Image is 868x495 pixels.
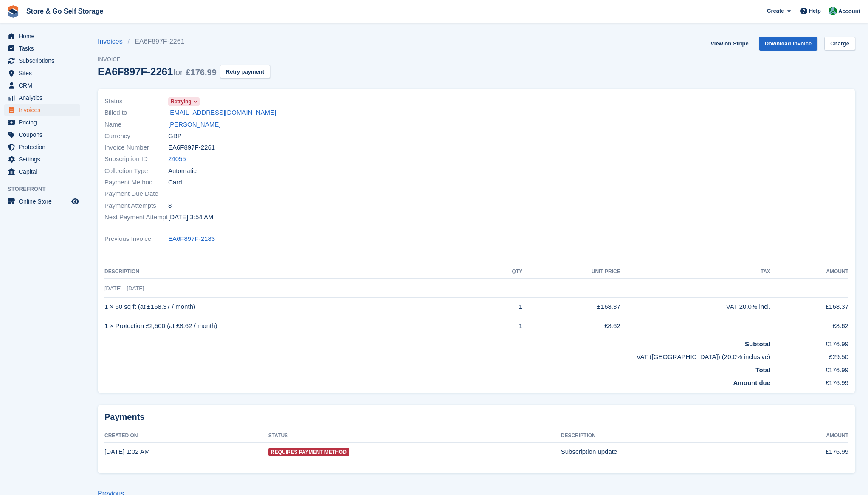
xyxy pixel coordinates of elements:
[770,317,848,336] td: £8.62
[104,234,168,244] span: Previous Invoice
[4,195,80,207] a: menu
[809,7,821,15] span: Help
[487,297,523,317] td: 1
[104,265,487,279] th: Description
[829,7,837,15] img: Adeel Hussain
[707,37,752,51] a: View on Stripe
[755,366,770,373] strong: Total
[620,302,770,312] div: VAT 20.0% incl.
[104,120,168,130] span: Name
[770,265,848,279] th: Amount
[561,442,765,461] td: Subscription update
[561,429,765,443] th: Description
[168,178,182,187] span: Card
[23,4,107,18] a: Store & Go Self Storage
[168,96,200,106] a: Retrying
[173,68,183,77] span: for
[19,42,70,54] span: Tasks
[168,120,220,130] a: [PERSON_NAME]
[4,141,80,153] a: menu
[759,37,818,51] a: Download Invoice
[765,442,848,461] td: £176.99
[838,7,860,16] span: Account
[104,108,168,118] span: Billed to
[4,129,80,141] a: menu
[4,104,80,116] a: menu
[745,340,770,348] strong: Subtotal
[104,448,149,455] time: 2025-07-30 00:02:41 UTC
[168,166,197,176] span: Automatic
[19,153,70,165] span: Settings
[268,448,349,456] span: Requires Payment Method
[98,37,270,47] nav: breadcrumbs
[98,55,270,64] span: Invoice
[19,166,70,178] span: Capital
[19,116,70,128] span: Pricing
[4,67,80,79] a: menu
[168,143,215,153] span: EA6F897F-2261
[104,285,144,291] span: [DATE] - [DATE]
[168,131,182,141] span: GBP
[770,297,848,317] td: £168.37
[19,79,70,91] span: CRM
[104,201,168,211] span: Payment Attempts
[171,98,192,105] span: Retrying
[104,317,487,336] td: 1 × Protection £2,500 (at £8.62 / month)
[4,42,80,54] a: menu
[522,317,620,336] td: £8.62
[19,92,70,104] span: Analytics
[4,116,80,128] a: menu
[104,178,168,187] span: Payment Method
[4,92,80,104] a: menu
[168,201,172,211] span: 3
[104,154,168,164] span: Subscription ID
[104,143,168,153] span: Invoice Number
[4,30,80,42] a: menu
[824,37,855,51] a: Charge
[168,154,186,164] a: 24055
[268,429,561,443] th: Status
[168,212,213,222] time: 2025-08-14 02:54:10 UTC
[104,166,168,176] span: Collection Type
[7,5,20,18] img: stora-icon-8386f47178a22dfd0bd8f6a31ec36ba5ce8667c1dd55bd0f319d3a0aa187defe.svg
[19,129,70,141] span: Coupons
[19,67,70,79] span: Sites
[770,362,848,375] td: £176.99
[19,55,70,67] span: Subscriptions
[8,185,85,193] span: Storefront
[4,153,80,165] a: menu
[487,265,523,279] th: QTY
[4,55,80,67] a: menu
[104,412,848,422] h2: Payments
[168,234,215,244] a: EA6F897F-2183
[104,297,487,317] td: 1 × 50 sq ft (at £168.37 / month)
[522,265,620,279] th: Unit Price
[168,108,276,118] a: [EMAIL_ADDRESS][DOMAIN_NAME]
[4,166,80,178] a: menu
[733,379,771,386] strong: Amount due
[19,104,70,116] span: Invoices
[767,7,784,15] span: Create
[70,196,80,206] a: Preview store
[98,37,128,47] a: Invoices
[770,349,848,362] td: £29.50
[104,189,168,199] span: Payment Due Date
[98,66,217,77] div: EA6F897F-2261
[487,317,523,336] td: 1
[19,30,70,42] span: Home
[104,212,168,222] span: Next Payment Attempt
[104,131,168,141] span: Currency
[19,195,70,207] span: Online Store
[19,141,70,153] span: Protection
[770,336,848,349] td: £176.99
[522,297,620,317] td: £168.37
[620,265,770,279] th: Tax
[104,96,168,106] span: Status
[104,429,268,443] th: Created On
[4,79,80,91] a: menu
[765,429,848,443] th: Amount
[770,375,848,388] td: £176.99
[186,68,216,77] span: £176.99
[104,349,770,362] td: VAT ([GEOGRAPHIC_DATA]) (20.0% inclusive)
[220,65,270,79] button: Retry payment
